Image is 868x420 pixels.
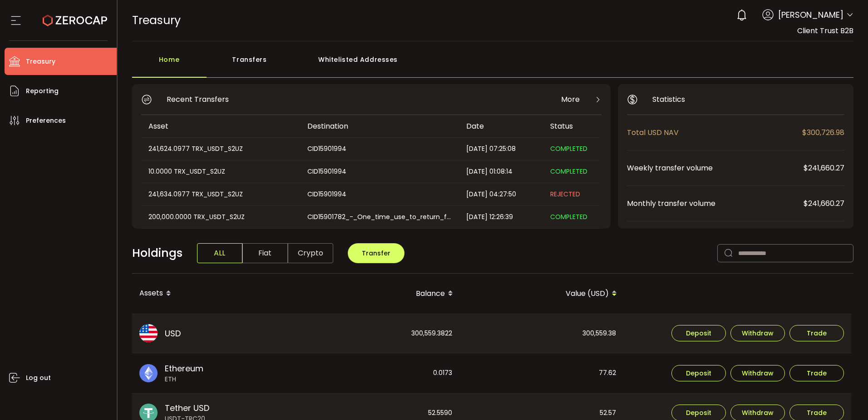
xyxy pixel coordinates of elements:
span: Deposit [686,410,711,416]
div: 241,634.0977 TRX_USDT_S2UZ [141,189,299,200]
span: Total USD NAV [627,127,802,138]
div: 241,624.0977 TRX_USDT_S2UZ [141,144,299,154]
span: Tether USD [165,402,209,414]
div: Whitelisted Addresses [293,50,424,78]
span: Client Trust B2B [797,25,853,36]
div: [DATE] 01:08:14 [459,166,543,177]
span: Trade [807,330,827,336]
span: Fiat [242,243,288,263]
span: Holdings [132,245,182,262]
span: ALL [197,243,242,263]
div: 300,559.3822 [296,314,459,353]
div: Destination [300,121,459,131]
iframe: Chat Widget [823,376,868,420]
div: Date [459,121,543,131]
span: Ethereum [165,362,203,375]
span: REJECTED [550,190,580,199]
span: $300,726.98 [802,127,844,138]
span: Crypto [288,243,333,263]
span: [PERSON_NAME] [778,9,843,21]
span: Deposit [686,370,711,376]
span: Reporting [26,85,59,98]
span: Preferences [26,114,66,127]
div: CID15901782_-_One_time_use_to_return_funds [300,212,458,222]
span: Trade [807,370,827,376]
div: Assets [132,286,296,301]
div: CID15901994 [300,166,458,177]
div: Asset [141,121,300,131]
button: Transfer [348,243,404,263]
div: Status [543,121,600,131]
span: Treasury [26,55,55,68]
button: Trade [789,325,844,341]
span: COMPLETED [550,212,587,221]
span: Recent Transfers [167,94,229,105]
span: Withdraw [742,370,774,376]
span: Transfer [362,249,390,258]
span: USD [165,327,181,340]
div: [DATE] 07:25:08 [459,144,543,154]
div: 200,000.0000 TRX_USDT_S2UZ [141,212,299,222]
span: Withdraw [742,410,774,416]
img: eth_portfolio.svg [139,364,158,382]
span: ETH [165,375,203,384]
div: 300,559.38 [460,314,623,353]
span: $241,660.27 [804,198,844,209]
span: Log out [26,371,51,385]
button: Deposit [671,365,726,381]
span: Deposit [686,330,711,336]
span: Weekly transfer volume [627,162,804,174]
button: Withdraw [730,325,785,341]
div: 0.0173 [296,353,459,393]
div: Home [132,50,207,78]
div: [DATE] 12:26:39 [459,212,543,222]
span: More [561,94,580,105]
span: Withdraw [742,330,774,336]
img: usd_portfolio.svg [139,324,158,342]
span: Monthly transfer volume [627,198,804,209]
span: COMPLETED [550,167,587,176]
span: Trade [807,410,827,416]
div: CID15901994 [300,189,458,200]
button: Withdraw [730,365,785,381]
div: [DATE] 04:27:50 [459,189,543,200]
span: COMPLETED [550,144,587,153]
div: 77.62 [460,353,623,393]
div: 10.0000 TRX_USDT_S2UZ [141,166,299,177]
div: Transfers [207,50,293,78]
span: Statistics [652,94,685,105]
span: Treasury [132,12,181,28]
button: Trade [789,365,844,381]
div: Value (USD) [460,286,624,301]
button: Deposit [671,325,726,341]
div: Balance [296,286,460,301]
div: CID15901994 [300,144,458,154]
span: $241,660.27 [804,162,844,174]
